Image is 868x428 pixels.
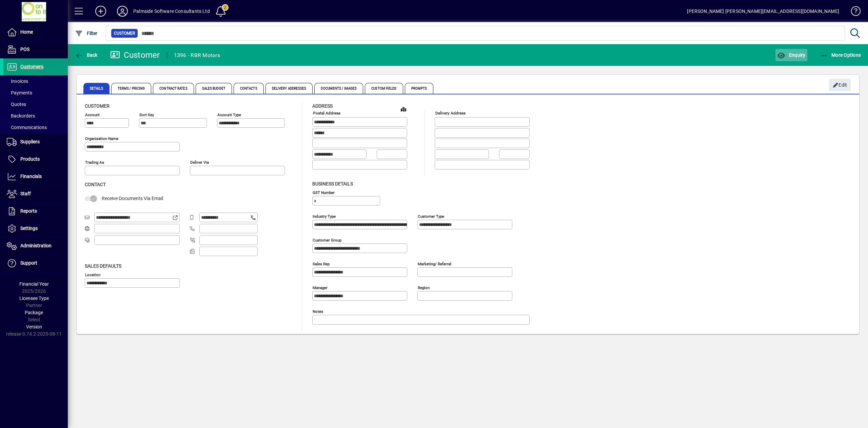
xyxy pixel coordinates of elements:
[133,6,210,17] div: Palmside Software Consultants Ltd
[265,83,313,94] span: Delivery Addresses
[85,182,106,187] span: Contact
[3,110,68,122] a: Backorders
[3,24,68,41] a: Home
[846,1,860,23] a: Knowledge Base
[20,139,40,144] span: Suppliers
[3,168,68,185] a: Financials
[687,6,839,17] div: [PERSON_NAME] [PERSON_NAME][EMAIL_ADDRESS][DOMAIN_NAME]
[174,50,220,61] div: 1396 - RBR Motors
[20,47,29,52] span: POS
[20,243,52,248] span: Administration
[312,181,353,186] span: Business details
[73,27,99,39] button: Filter
[398,104,409,114] a: View on map
[3,151,68,168] a: Products
[313,237,341,242] mat-label: Customer group
[7,125,47,130] span: Communications
[418,285,430,290] mat-label: Region
[313,309,323,314] mat-label: Notes
[777,52,805,58] span: Enquiry
[139,112,154,117] mat-label: Sort key
[313,190,335,195] mat-label: GST Number
[20,29,33,35] span: Home
[19,296,49,301] span: Licensee Type
[114,30,135,37] span: Customer
[3,122,68,133] a: Communications
[7,113,35,119] span: Backorders
[7,102,26,107] span: Quotes
[3,75,68,87] a: Invoices
[418,261,451,266] mat-label: Marketing/ Referral
[111,83,152,94] span: Terms / Pricing
[85,160,104,165] mat-label: Trading as
[3,41,68,58] a: POS
[365,83,403,94] span: Custom Fields
[217,112,241,117] mat-label: Account Type
[3,87,68,99] a: Payments
[110,50,160,60] div: Customer
[85,103,110,109] span: Customer
[313,214,336,218] mat-label: Industry type
[775,49,807,61] button: Enquiry
[90,5,112,17] button: Add
[405,83,434,94] span: Prompts
[25,310,43,315] span: Package
[833,79,847,91] span: Edit
[3,255,68,272] a: Support
[314,83,363,94] span: Documents / Images
[19,281,49,287] span: Financial Year
[85,263,121,269] span: Sales defaults
[83,83,110,94] span: Details
[829,79,851,91] button: Edit
[312,103,333,109] span: Address
[3,185,68,202] a: Staff
[26,324,42,329] span: Version
[20,64,43,69] span: Customers
[20,208,37,214] span: Reports
[68,49,105,61] app-page-header-button: Back
[153,83,194,94] span: Contract Rates
[75,52,98,58] span: Back
[818,49,863,61] button: More Options
[3,99,68,110] a: Quotes
[313,261,330,266] mat-label: Sales rep
[234,83,264,94] span: Contacts
[73,49,99,61] button: Back
[85,136,118,141] mat-label: Organisation name
[20,191,31,196] span: Staff
[196,83,232,94] span: Sales Budget
[75,31,98,36] span: Filter
[418,214,444,218] mat-label: Customer type
[20,260,37,266] span: Support
[3,237,68,254] a: Administration
[85,112,100,117] mat-label: Account
[20,174,42,179] span: Financials
[3,133,68,150] a: Suppliers
[85,272,100,277] mat-label: Location
[820,52,861,58] span: More Options
[3,203,68,220] a: Reports
[3,220,68,237] a: Settings
[112,5,133,17] button: Profile
[7,90,32,95] span: Payments
[20,226,38,231] span: Settings
[7,78,28,84] span: Invoices
[102,196,163,201] span: Receive Documents Via Email
[20,156,40,162] span: Products
[190,160,209,165] mat-label: Deliver via
[313,285,328,290] mat-label: Manager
